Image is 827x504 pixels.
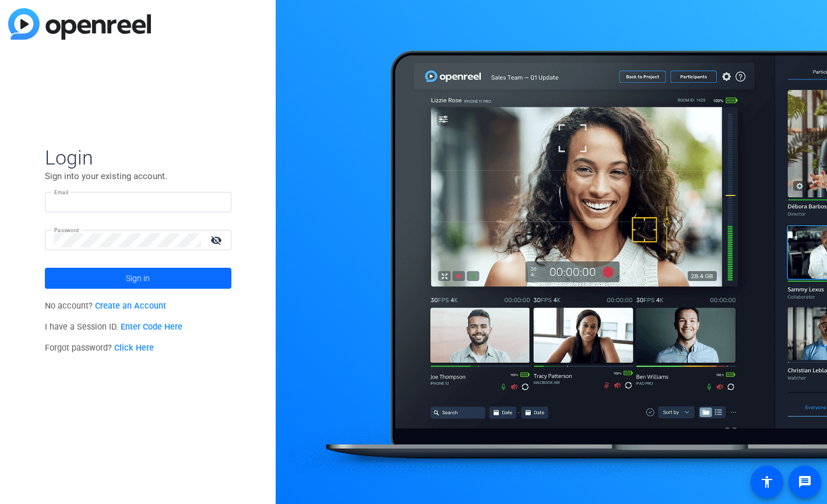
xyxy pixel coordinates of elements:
mat-icon: accessibility [760,475,774,489]
span: Forgot password? [45,343,154,353]
span: I have a Session ID. [45,322,183,332]
p: Sign into your existing account. [45,170,231,183]
mat-label: Email [54,189,69,195]
mat-icon: message [798,475,812,489]
a: Create an Account [95,301,166,311]
span: No account? [45,301,167,311]
span: Login [45,145,231,170]
mat-icon: visibility_off [203,232,231,249]
mat-label: Password [54,227,79,233]
span: Sign in [126,264,150,293]
button: Sign in [45,268,231,289]
a: Click Here [114,343,154,353]
a: Enter Code Here [121,322,182,332]
img: blue-gradient.svg [8,8,151,40]
input: Enter Email Address [54,195,222,209]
